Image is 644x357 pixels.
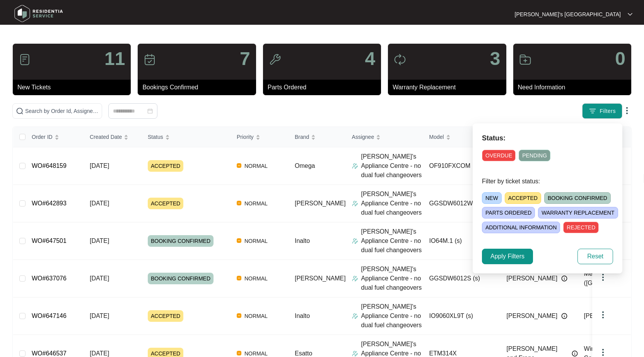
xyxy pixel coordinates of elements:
[482,177,613,186] p: Filter by ticket status:
[361,265,423,292] p: [PERSON_NAME]'s Appliance Centre - no dual fuel changeovers
[561,313,567,319] img: Info icon
[19,53,31,66] img: icon
[32,313,67,319] a: WO#647146
[352,275,358,282] img: Assigner Icon
[584,313,635,319] span: [PERSON_NAME]
[237,238,241,243] img: Vercel Logo
[505,192,541,204] span: ACCEPTED
[240,50,250,68] p: 7
[12,2,66,25] img: residentia service logo
[482,133,613,143] p: Status:
[295,133,309,141] span: Brand
[600,107,616,115] span: Filters
[32,275,67,282] a: WO#637076
[544,192,611,204] span: BOOKING CONFIRMED
[295,200,346,207] span: [PERSON_NAME]
[148,198,183,209] span: ACCEPTED
[231,127,289,147] th: Priority
[587,252,603,261] span: Reset
[16,107,24,115] img: search-icon
[515,10,621,18] p: [PERSON_NAME]'s [GEOGRAPHIC_DATA]
[361,227,423,255] p: [PERSON_NAME]'s Appliance Centre - no dual fuel changeovers
[268,83,381,92] p: Parts Ordered
[148,133,163,141] span: Status
[237,313,241,318] img: Vercel Logo
[482,150,516,161] span: OVERDUE
[241,236,271,246] span: NORMAL
[295,313,310,319] span: Inalto
[361,152,423,180] p: [PERSON_NAME]'s Appliance Centre - no dual fuel changeovers
[295,350,312,357] span: Esatto
[295,162,315,169] span: Omega
[269,53,281,66] img: icon
[148,273,214,284] span: BOOKING CONFIRMED
[295,275,346,282] span: [PERSON_NAME]
[143,53,156,66] img: icon
[507,274,558,283] span: [PERSON_NAME]
[482,192,502,204] span: NEW
[429,133,444,141] span: Model
[32,133,53,141] span: Order ID
[237,133,254,141] span: Priority
[622,106,632,115] img: dropdown arrow
[241,199,271,208] span: NORMAL
[361,302,423,330] p: [PERSON_NAME]'s Appliance Centre - no dual fuel changeovers
[90,133,122,141] span: Created Date
[104,50,125,68] p: 11
[32,350,67,357] a: WO#646537
[90,200,109,207] span: [DATE]
[589,107,596,115] img: filter icon
[507,311,558,321] span: [PERSON_NAME]
[393,83,506,92] p: Warranty Replacement
[90,350,109,357] span: [DATE]
[289,127,346,147] th: Brand
[90,162,109,169] span: [DATE]
[628,12,632,16] img: dropdown arrow
[84,127,142,147] th: Created Date
[352,350,358,357] img: Assigner Icon
[519,53,531,66] img: icon
[32,162,67,169] a: WO#648159
[423,222,501,260] td: IO64M.1 (s)
[423,185,501,222] td: GGSDW6012W (s)
[148,160,183,172] span: ACCEPTED
[423,147,501,185] td: OF910FXCOM
[90,275,109,282] span: [DATE]
[142,83,256,92] p: Bookings Confirmed
[423,127,501,147] th: Model
[615,50,625,68] p: 0
[482,222,560,233] span: ADDITIONAL INFORMATION
[518,83,631,92] p: Need Information
[142,127,231,147] th: Status
[26,127,84,147] th: Order ID
[32,237,67,244] a: WO#647501
[598,310,608,319] img: dropdown arrow
[352,313,358,319] img: Assigner Icon
[423,297,501,335] td: IO9060XL9T (s)
[32,200,67,207] a: WO#642893
[365,50,375,68] p: 4
[490,50,501,68] p: 3
[361,190,423,217] p: [PERSON_NAME]'s Appliance Centre - no dual fuel changeovers
[237,163,241,168] img: Vercel Logo
[148,310,183,322] span: ACCEPTED
[582,103,622,119] button: filter iconFilters
[352,133,374,141] span: Assignee
[561,275,567,282] img: Info icon
[519,150,550,161] span: PENDING
[352,238,358,244] img: Assigner Icon
[17,83,131,92] p: New Tickets
[346,127,423,147] th: Assignee
[577,249,613,264] button: Reset
[598,273,608,282] img: dropdown arrow
[90,313,109,319] span: [DATE]
[241,274,271,283] span: NORMAL
[237,201,241,205] img: Vercel Logo
[352,163,358,169] img: Assigner Icon
[563,222,599,233] span: REJECTED
[148,235,214,247] span: BOOKING CONFIRMED
[482,249,533,264] button: Apply Filters
[25,107,99,115] input: Search by Order Id, Assignee Name, Customer Name, Brand and Model
[90,237,109,244] span: [DATE]
[394,53,406,66] img: icon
